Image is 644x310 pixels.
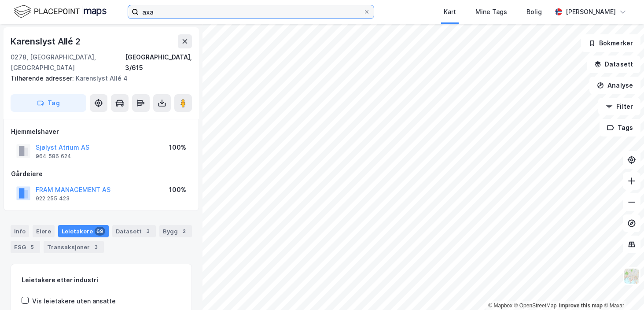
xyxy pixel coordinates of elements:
[11,52,125,73] div: 0278, [GEOGRAPHIC_DATA], [GEOGRAPHIC_DATA]
[144,227,152,236] div: 3
[11,241,40,253] div: ESG
[581,34,640,52] button: Bokmerker
[11,169,191,179] div: Gårdeiere
[598,98,640,115] button: Filter
[514,303,557,309] a: OpenStreetMap
[11,74,76,82] span: Tilhørende adresser:
[600,119,640,137] button: Tags
[475,7,507,17] div: Mine Tags
[180,227,188,236] div: 2
[112,225,156,237] div: Datasett
[11,126,191,137] div: Hjemmelshaver
[95,227,105,236] div: 69
[589,77,640,94] button: Analyse
[125,52,192,73] div: [GEOGRAPHIC_DATA], 3/615
[488,303,512,309] a: Mapbox
[22,275,181,285] div: Leietakere etter industri
[566,7,616,17] div: [PERSON_NAME]
[14,4,107,19] img: logo.f888ab2527a4732fd821a326f86c7f29.svg
[36,195,70,202] div: 922 255 423
[44,241,104,253] div: Transaksjoner
[600,268,644,310] iframe: Chat Widget
[11,73,185,84] div: Karenslyst Allé 4
[526,7,542,17] div: Bolig
[11,94,86,112] button: Tag
[28,243,37,251] div: 5
[169,185,186,195] div: 100%
[92,243,100,251] div: 3
[36,153,71,160] div: 964 586 624
[32,296,116,306] div: Vis leietakere uten ansatte
[559,303,603,309] a: Improve this map
[58,225,109,237] div: Leietakere
[169,142,186,153] div: 100%
[159,225,192,237] div: Bygg
[33,225,55,237] div: Eiere
[587,55,640,73] button: Datasett
[11,225,29,237] div: Info
[139,5,363,18] input: Søk på adresse, matrikkel, gårdeiere, leietakere eller personer
[444,7,456,17] div: Kart
[11,34,82,48] div: Karenslyst Allé 2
